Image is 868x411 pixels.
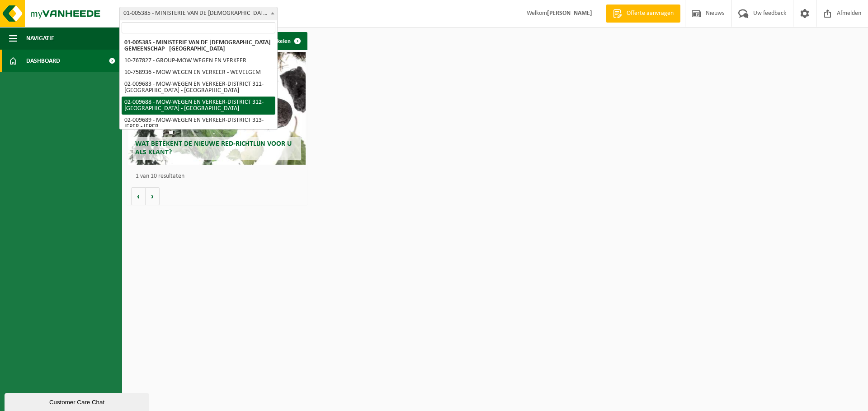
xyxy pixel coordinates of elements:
[606,5,680,23] a: Offerte aanvragen
[135,140,292,156] span: Wat betekent de nieuwe RED-richtlijn voor u als klant?
[119,7,278,20] span: 01-005385 - MINISTERIE VAN DE VLAAMSE GEMEENSCHAP - SINT-MICHIELS
[120,7,277,20] span: 01-005385 - MINISTERIE VAN DE VLAAMSE GEMEENSCHAP - SINT-MICHIELS
[122,67,275,79] li: 10-758936 - MOW WEGEN EN VERKEER - WEVELGEM
[122,37,275,55] li: 01-005385 - MINISTERIE VAN DE [DEMOGRAPHIC_DATA] GEMEENSCHAP - [GEOGRAPHIC_DATA]
[122,97,275,115] li: 02-009688 - MOW-WEGEN EN VERKEER-DISTRICT 312-[GEOGRAPHIC_DATA] - [GEOGRAPHIC_DATA]
[26,27,54,50] span: Navigatie
[26,50,60,72] span: Dashboard
[122,55,275,67] li: 10-767827 - GROUP-MOW WEGEN EN VERKEER
[122,115,275,133] li: 02-009689 - MOW-WEGEN EN VERKEER-DISTRICT 313-IEPER - IEPER
[131,187,146,205] button: Vorige
[5,391,151,411] iframe: chat widget
[146,187,160,205] button: Volgende
[624,9,676,18] span: Offerte aanvragen
[136,173,303,180] p: 1 van 10 resultaten
[122,79,275,97] li: 02-009683 - MOW-WEGEN EN VERKEER-DISTRICT 311-[GEOGRAPHIC_DATA] - [GEOGRAPHIC_DATA]
[250,32,307,50] a: Alle artikelen
[547,10,592,17] strong: [PERSON_NAME]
